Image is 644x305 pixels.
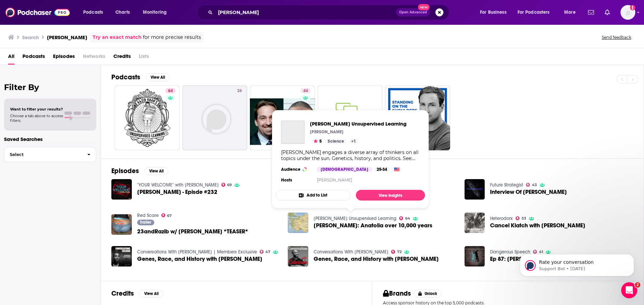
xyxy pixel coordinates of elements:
[301,88,311,93] a: 44
[621,282,637,298] iframe: Intercom live chat
[510,240,644,287] iframe: Intercom notifications message
[585,7,597,18] a: Show notifications dropdown
[234,88,245,93] a: 26
[490,182,523,188] a: Future Strategist
[138,7,175,18] button: open menu
[374,167,390,172] div: 25-34
[314,223,432,228] span: [PERSON_NAME]: Anatolia over 10,000 years
[600,34,633,40] button: Send feedback
[237,88,242,94] span: 26
[399,216,410,220] a: 64
[139,51,149,65] span: Lists
[490,189,567,195] span: Interview Of [PERSON_NAME]
[111,73,170,81] a: PodcastsView All
[4,152,82,157] span: Select
[53,51,75,65] a: Episodes
[465,246,485,266] img: Ep 87: Razib Khan
[5,6,70,19] img: Podchaser - Follow, Share and Rate Podcasts
[532,183,537,186] span: 43
[288,213,308,233] img: Razib Khan: Anatolia over 10,000 years
[4,136,96,142] p: Saved Searches
[490,223,585,228] span: Cancel Klatch with [PERSON_NAME]
[111,167,168,175] a: EpisodesView All
[115,85,180,150] a: 64
[182,85,248,150] a: 26
[137,256,262,262] a: Genes, Race, and History with Razib Khan
[144,167,168,175] button: View All
[161,213,172,217] a: 67
[475,7,515,18] button: open menu
[348,139,359,144] a: +1
[137,189,217,195] span: [PERSON_NAME] - Episde #232
[490,189,567,195] a: Interview Of Razib Khan
[143,8,167,17] span: Monitoring
[10,107,63,111] span: Want to filter your results?
[281,167,311,172] h3: Audience
[250,85,315,150] a: 44
[314,216,396,221] a: Razib Khan's Unsupervised Learning
[414,290,442,298] button: Unlock
[137,213,159,218] a: Red Scare
[215,7,396,18] input: Search podcasts, credits, & more...
[405,217,410,220] span: 64
[480,8,506,17] span: For Business
[281,149,420,161] div: [PERSON_NAME] engages a diverse array of thinkers on all topics under the sun. Genetics, history,...
[317,167,372,172] div: [DEMOGRAPHIC_DATA]
[564,8,576,17] span: More
[111,214,132,235] img: 23andRazib w/ Razib Khan *TEASER*
[140,220,151,224] span: Trailer
[314,249,388,255] a: Conversations With Coleman
[111,73,140,81] h2: Podcasts
[518,8,550,17] span: For Podcasters
[314,256,439,262] span: Genes, Race, and History with [PERSON_NAME]
[4,147,96,162] button: Select
[22,51,45,65] a: Podcasts
[221,183,232,187] a: 69
[281,121,305,144] a: Razib Khan's Unsupervised Learning
[356,190,425,201] a: View Insights
[111,167,139,175] h2: Episodes
[317,177,352,182] a: [PERSON_NAME]
[143,33,201,41] span: for more precise results
[111,246,132,266] img: Genes, Race, and History with Razib Khan
[203,5,455,20] div: Search podcasts, credits, & more...
[312,139,324,144] button: 5
[111,179,132,200] img: Razib Khan - Episde #232
[276,190,351,201] button: Add to List
[465,213,485,233] a: Cancel Klatch with Razib Khan
[465,179,485,200] img: Interview Of Razib Khan
[490,256,551,262] span: Ep 87: [PERSON_NAME]
[260,250,271,254] a: 47
[168,88,173,94] span: 64
[137,182,219,188] a: "YOUR WELCOME" with Michael Malice
[288,246,308,266] a: Genes, Race, and History with Razib Khan
[137,256,262,262] span: Genes, Race, and History with [PERSON_NAME]
[83,8,103,17] span: Podcasts
[310,129,343,135] p: [PERSON_NAME]
[165,88,175,93] a: 64
[10,113,63,123] span: Choose a tab above to access filters.
[516,216,526,220] a: 53
[630,5,635,10] svg: Add a profile image
[227,183,232,186] span: 69
[513,7,559,18] button: open menu
[265,250,270,253] span: 47
[522,217,526,220] span: 53
[635,282,640,288] span: 2
[137,249,257,255] a: Conversations With Coleman | Members Exclusive
[314,256,439,262] a: Genes, Race, and History with Razib Khan
[113,51,131,65] a: Credits
[8,51,14,65] a: All
[325,139,347,144] a: Science
[111,289,163,298] a: CreditsView All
